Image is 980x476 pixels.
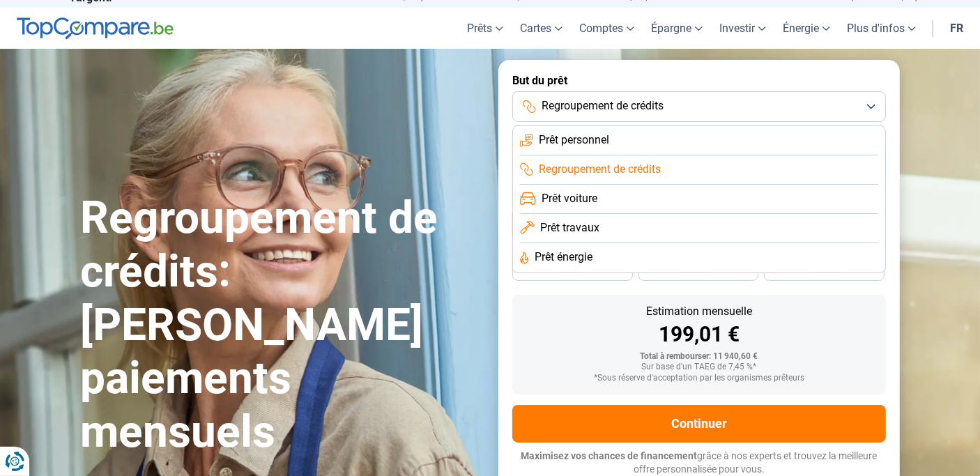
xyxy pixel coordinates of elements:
h1: Regroupement de crédits: [PERSON_NAME] paiements mensuels [80,192,482,459]
span: Prêt travaux [540,220,599,236]
div: Total à rembourser: 11 940,60 € [523,352,875,362]
label: But du prêt [512,74,886,87]
span: Prêt voiture [542,191,597,206]
a: Investir [711,8,774,49]
a: Cartes [512,8,571,49]
span: 36 mois [557,266,588,275]
a: Plus d'infos [839,8,924,49]
div: 199,01 € [523,324,875,345]
span: Prêt énergie [535,249,592,265]
div: Sur base d'un TAEG de 7,45 %* [523,362,875,372]
span: Regroupement de crédits [542,98,664,114]
a: fr [942,8,972,49]
span: 24 mois [809,266,840,275]
div: Estimation mensuelle [523,306,875,317]
div: *Sous réserve d'acceptation par les organismes prêteurs [523,374,875,383]
span: Maximisez vos chances de financement [521,450,698,461]
a: Prêts [459,8,512,49]
img: TopCompare [17,17,174,40]
span: 30 mois [683,266,714,275]
a: Énergie [774,8,839,49]
a: Épargne [643,8,711,49]
a: Comptes [571,8,643,49]
span: Regroupement de crédits [539,162,661,177]
span: Prêt personnel [539,132,609,148]
button: Regroupement de crédits [512,91,886,122]
button: Continuer [512,405,886,443]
